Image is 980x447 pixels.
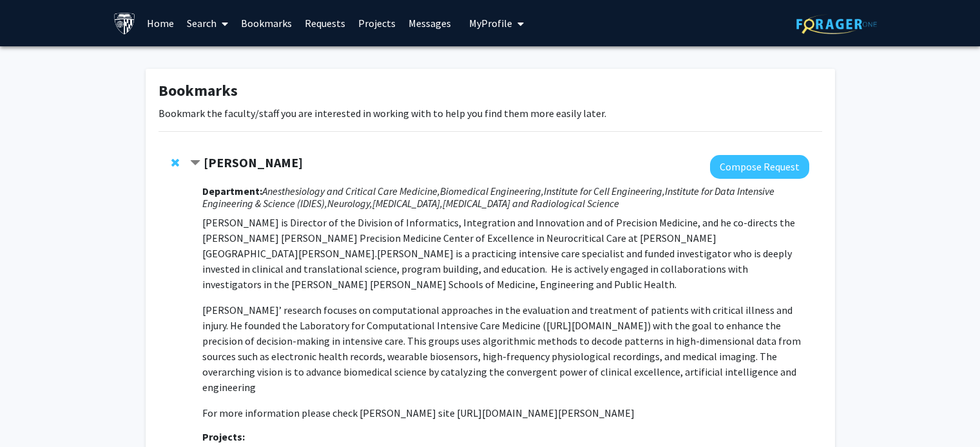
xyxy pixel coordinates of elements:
a: Bookmarks [235,1,298,46]
img: ForagerOne Logo [796,14,877,34]
p: For more information please check [PERSON_NAME] site [URL][DOMAIN_NAME][PERSON_NAME] [202,405,809,421]
p: [PERSON_NAME]’ research focuses on computational approaches in the evaluation and treatment of pa... [202,302,809,395]
strong: Projects: [202,430,245,443]
span: My Profile [469,17,512,30]
iframe: Chat [10,389,55,437]
i: Biomedical Engineering, [440,185,544,197]
span: Remove Robert Stevens from bookmarks [171,158,179,168]
i: [MEDICAL_DATA] and Radiological Science [443,197,619,210]
strong: [PERSON_NAME] [204,154,303,170]
span: [PERSON_NAME] is a practicing intensive care specialist and funded investigator who is deeply inv... [202,247,792,291]
p: [PERSON_NAME] is Director of the Division of Informatics, Integration and Innovation and of Preci... [202,215,809,292]
i: Institute for Data Intensive Engineering & Science (IDIES), [202,185,774,210]
i: Institute for Cell Engineering, [544,185,665,197]
button: Compose Request to Robert Stevens [710,155,809,179]
a: Messages [402,1,457,46]
a: Projects [352,1,402,46]
a: Home [140,1,180,46]
i: Anesthesiology and Critical Care Medicine, [262,185,440,197]
h1: Bookmarks [159,82,822,100]
span: Contract Robert Stevens Bookmark [190,158,200,169]
i: Neurology, [327,197,372,210]
strong: Department: [202,185,262,197]
img: Johns Hopkins University Logo [113,12,136,35]
a: Requests [298,1,352,46]
p: Bookmark the faculty/staff you are interested in working with to help you find them more easily l... [159,105,822,121]
i: [MEDICAL_DATA], [372,197,443,210]
a: Search [180,1,235,46]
